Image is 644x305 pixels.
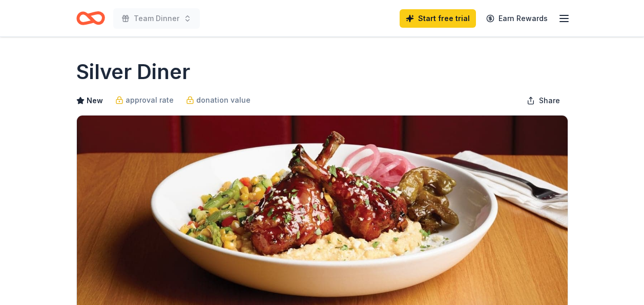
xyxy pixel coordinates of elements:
[196,94,251,106] span: donation value
[76,58,190,86] h1: Silver Diner
[400,9,476,28] a: Start free trial
[518,90,568,111] button: Share
[115,94,174,106] a: approval rate
[126,94,174,106] span: approval rate
[76,6,105,30] a: Home
[539,94,560,107] span: Share
[186,94,251,106] a: donation value
[87,94,103,107] span: New
[113,8,200,29] button: Team Dinner
[134,12,179,25] span: Team Dinner
[480,9,554,28] a: Earn Rewards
